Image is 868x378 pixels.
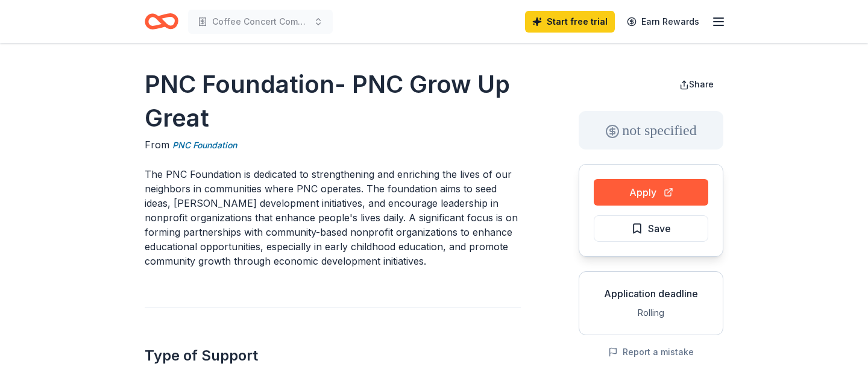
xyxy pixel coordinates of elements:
button: Apply [594,179,708,206]
span: Share [689,79,714,89]
h2: Type of Support [145,346,521,365]
button: Share [670,72,723,96]
div: From [145,137,521,153]
button: Coffee Concert Community Enrichment [188,10,333,34]
a: PNC Foundation [172,138,237,153]
div: not specified [579,111,723,150]
button: Report a mistake [608,345,694,359]
div: Application deadline [589,286,713,301]
span: Coffee Concert Community Enrichment [212,14,309,29]
a: Earn Rewards [620,11,706,33]
span: Save [648,221,671,236]
h1: PNC Foundation- PNC Grow Up Great [145,68,521,135]
div: Rolling [589,306,713,320]
a: Home [145,7,178,36]
p: The PNC Foundation is dedicated to strengthening and enriching the lives of our neighbors in comm... [145,167,521,268]
button: Save [594,215,708,242]
a: Start free trial [525,11,615,33]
